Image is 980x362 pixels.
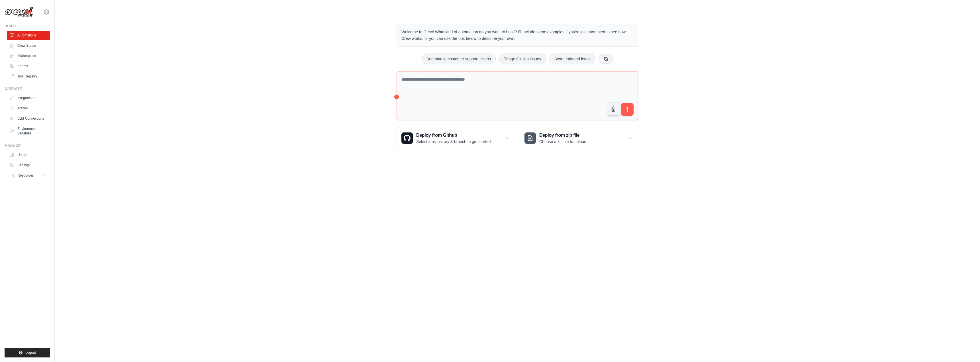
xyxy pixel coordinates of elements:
[7,72,50,81] a: Tool Registry
[539,132,587,139] h3: Deploy from zip file
[7,51,50,60] a: Marketplace
[416,139,492,144] p: Select a repository & branch to get started.
[416,132,492,139] h3: Deploy from Github
[7,62,50,71] a: Agents
[499,54,546,64] button: Triage GitHub issues
[422,54,496,64] button: Summarize customer support tickets
[5,87,50,91] div: Operate
[7,161,50,170] a: Settings
[5,24,50,28] div: Build
[7,41,50,50] a: Crew Studio
[17,173,34,178] span: Resources
[25,350,36,355] span: Logout
[401,29,633,42] p: Welcome to Crew! What kind of automation do you want to build? I'll include some examples if you'...
[5,348,50,357] button: Logout
[7,171,50,180] button: Resources
[7,124,50,138] a: Environment Variables
[7,114,50,123] a: LLM Connections
[7,104,50,113] a: Traces
[7,31,50,40] a: Automations
[7,93,50,103] a: Integrations
[549,54,595,64] button: Score inbound leads
[5,144,50,148] div: Manage
[7,150,50,159] a: Usage
[5,7,33,17] img: Logo
[539,139,587,144] p: Choose a zip file to upload.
